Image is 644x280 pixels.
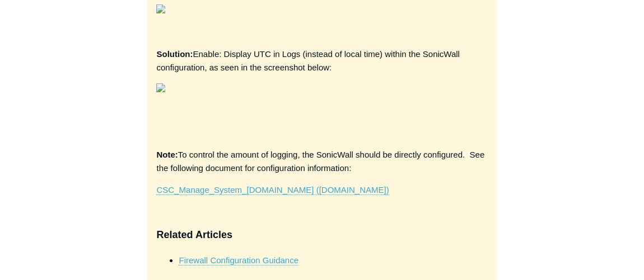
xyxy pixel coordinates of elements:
[156,83,165,92] img: 25494151636115
[156,227,487,243] h3: Related Articles
[156,150,178,159] strong: Note:
[156,49,193,59] strong: Solution:
[156,185,389,195] a: CSC_Manage_System_[DOMAIN_NAME] ([DOMAIN_NAME])
[156,148,487,175] p: To control the amount of logging, the SonicWall should be directly configured. See the following ...
[179,255,298,265] a: Firewall Configuration Guidance
[156,48,487,74] p: Enable: Display UTC in Logs (instead of local time) within the SonicWall configuration, as seen i...
[156,4,165,13] img: 25494156902035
